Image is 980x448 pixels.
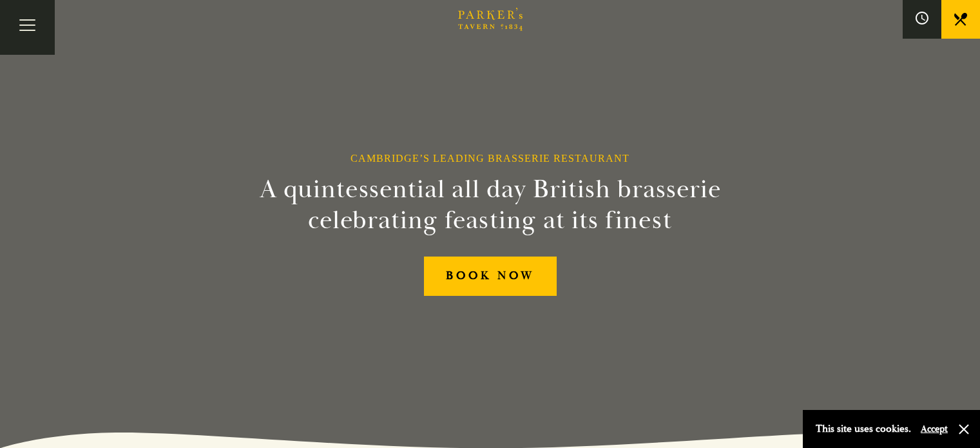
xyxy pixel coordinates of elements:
h1: Cambridge’s Leading Brasserie Restaurant [351,152,629,164]
p: This site uses cookies. [816,420,911,438]
button: Accept [921,423,948,435]
a: BOOK NOW [424,257,557,296]
h2: A quintessential all day British brasserie celebrating feasting at its finest [197,174,784,236]
button: Close and accept [957,423,970,436]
